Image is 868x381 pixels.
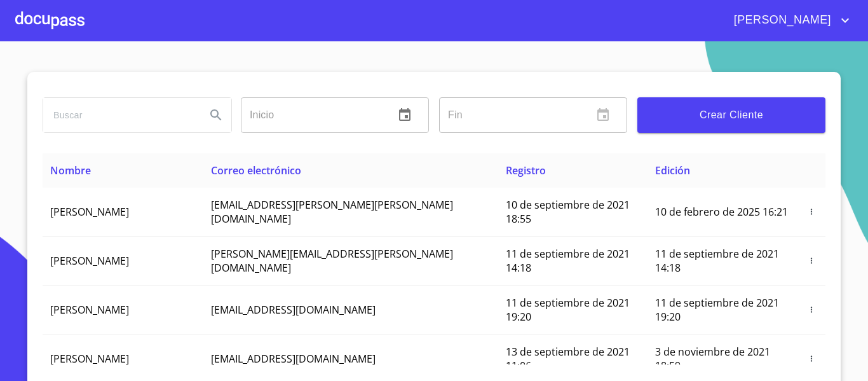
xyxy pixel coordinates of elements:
[50,254,129,268] span: [PERSON_NAME]
[50,352,129,366] span: [PERSON_NAME]
[211,303,376,317] span: [EMAIL_ADDRESS][DOMAIN_NAME]
[637,97,825,133] button: Crear Cliente
[655,247,779,275] span: 11 de septiembre de 2021 14:18
[211,352,376,366] span: [EMAIL_ADDRESS][DOMAIN_NAME]
[506,345,630,373] span: 13 de septiembre de 2021 11:06
[724,10,853,31] button: account of current user
[50,163,91,177] span: Nombre
[211,163,301,177] span: Correo electrónico
[506,198,630,226] span: 10 de septiembre de 2021 18:55
[506,247,630,275] span: 11 de septiembre de 2021 14:18
[211,198,453,226] span: [EMAIL_ADDRESS][PERSON_NAME][PERSON_NAME][DOMAIN_NAME]
[724,10,837,31] span: [PERSON_NAME]
[43,98,196,132] input: search
[50,205,129,219] span: [PERSON_NAME]
[506,163,546,177] span: Registro
[211,247,453,275] span: [PERSON_NAME][EMAIL_ADDRESS][PERSON_NAME][DOMAIN_NAME]
[50,303,129,317] span: [PERSON_NAME]
[655,163,690,177] span: Edición
[655,345,770,373] span: 3 de noviembre de 2021 18:59
[648,106,815,124] span: Crear Cliente
[655,205,788,219] span: 10 de febrero de 2025 16:21
[655,296,779,324] span: 11 de septiembre de 2021 19:20
[506,296,630,324] span: 11 de septiembre de 2021 19:20
[201,100,231,130] button: Search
